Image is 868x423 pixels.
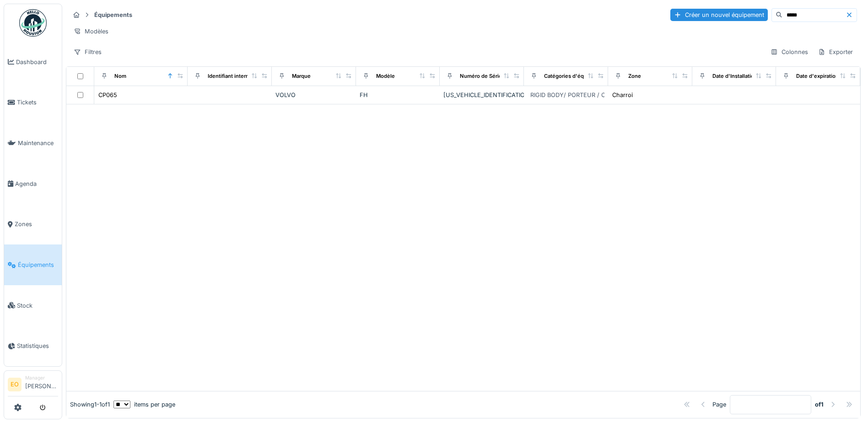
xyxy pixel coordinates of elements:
[443,91,520,99] div: [US_VEHICLE_IDENTIFICATION_NUMBER]
[766,45,812,59] div: Colonnes
[70,45,106,59] div: Filtres
[628,72,641,80] div: Zone
[113,400,175,409] div: items per page
[4,244,62,285] a: Équipements
[17,98,58,107] span: Tickets
[70,25,113,38] div: Modèles
[18,260,58,269] span: Équipements
[98,91,117,99] div: CP065
[15,179,58,188] span: Agenda
[4,326,62,367] a: Statistiques
[460,72,502,80] div: Numéro de Série
[530,91,625,99] div: RIGID BODY/ PORTEUR / CAMION
[17,301,58,310] span: Stock
[4,123,62,163] a: Maintenance
[292,72,311,80] div: Marque
[208,72,252,80] div: Identifiant interne
[91,11,136,19] strong: Équipements
[4,204,62,245] a: Zones
[4,82,62,123] a: Tickets
[4,285,62,326] a: Stock
[114,72,126,80] div: Nom
[712,400,726,409] div: Page
[275,91,352,99] div: VOLVO
[18,139,58,147] span: Maintenance
[25,374,58,381] div: Manager
[4,42,62,82] a: Dashboard
[4,163,62,204] a: Agenda
[25,374,58,394] li: [PERSON_NAME]
[8,378,22,391] li: EO
[796,72,839,80] div: Date d'expiration
[19,9,47,37] img: Badge_color-CXgf-gQk.svg
[670,9,768,21] div: Créer un nouvel équipement
[8,374,58,396] a: EO Manager[PERSON_NAME]
[17,342,58,350] span: Statistiques
[376,72,395,80] div: Modèle
[16,58,58,66] span: Dashboard
[814,45,857,59] div: Exporter
[815,400,824,409] strong: of 1
[15,220,58,228] span: Zones
[70,400,110,409] div: Showing 1 - 1 of 1
[544,72,608,80] div: Catégories d'équipement
[712,72,757,80] div: Date d'Installation
[360,91,437,99] div: FH
[612,91,633,99] div: Charroi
